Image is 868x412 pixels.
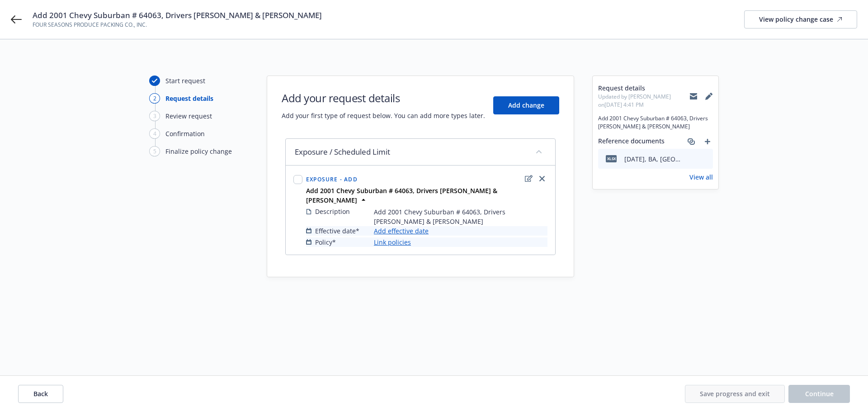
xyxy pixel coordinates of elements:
[606,155,617,162] span: xlsx
[306,186,497,204] strong: Add 2001 Chevy Suburban # 64063, Drivers [PERSON_NAME] & [PERSON_NAME]
[295,147,390,157] span: Exposure / Scheduled Limit
[33,10,322,21] span: Add 2001 Chevy Suburban # 64063, Drivers [PERSON_NAME] & [PERSON_NAME]
[149,146,160,156] div: 5
[306,175,358,183] span: Exposure - Add
[537,173,547,184] a: close
[165,76,205,85] div: Start request
[149,128,160,139] div: 4
[165,147,232,156] div: Finalize policy change
[701,154,709,164] button: preview file
[286,139,555,166] div: Exposure / Scheduled Limitcollapse content
[149,111,160,121] div: 3
[33,21,322,29] span: FOUR SEASONS PRODUCE PACKING CO., INC.
[493,96,559,114] button: Add change
[523,173,534,184] a: edit
[689,172,713,182] a: View all
[165,111,212,121] div: Review request
[700,389,770,398] span: Save progress and exit
[702,136,713,147] a: add
[759,11,842,28] div: View policy change case
[598,93,689,109] span: Updated by [PERSON_NAME] on [DATE] 4:41 PM
[598,136,665,147] span: Reference documents
[788,385,850,403] button: Continue
[805,389,834,398] span: Continue
[744,10,857,28] a: View policy change case
[165,129,205,138] div: Confirmation
[374,207,547,226] span: Add 2001 Chevy Suburban # 64063, Drivers [PERSON_NAME] & [PERSON_NAME]
[165,94,213,103] div: Request details
[374,237,411,247] a: Link policies
[282,90,485,105] h1: Add your request details
[598,83,689,93] span: Request details
[315,237,336,247] span: Policy*
[598,114,713,131] span: Add 2001 Chevy Suburban # 64063, Drivers [PERSON_NAME] & [PERSON_NAME]
[624,154,683,164] div: [DATE], BA, [GEOGRAPHIC_DATA], Auto and Driver Schedule from Insured .xlsx
[508,101,544,109] span: Add change
[687,154,694,164] button: download file
[532,144,546,159] button: collapse content
[685,385,785,403] button: Save progress and exit
[33,389,48,398] span: Back
[315,226,359,236] span: Effective date*
[149,93,160,104] div: 2
[315,207,350,216] span: Description
[686,136,697,147] a: associate
[18,385,63,403] button: Back
[282,111,485,120] span: Add your first type of request below. You can add more types later.
[374,226,429,236] a: Add effective date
